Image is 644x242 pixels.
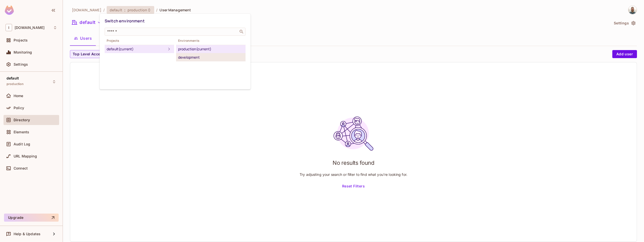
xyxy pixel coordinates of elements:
[178,54,244,60] div: development
[178,46,244,52] div: production (current)
[176,39,246,43] span: Environments
[105,18,145,24] span: Switch environment
[107,46,166,52] div: default (current)
[105,39,174,43] span: Projects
